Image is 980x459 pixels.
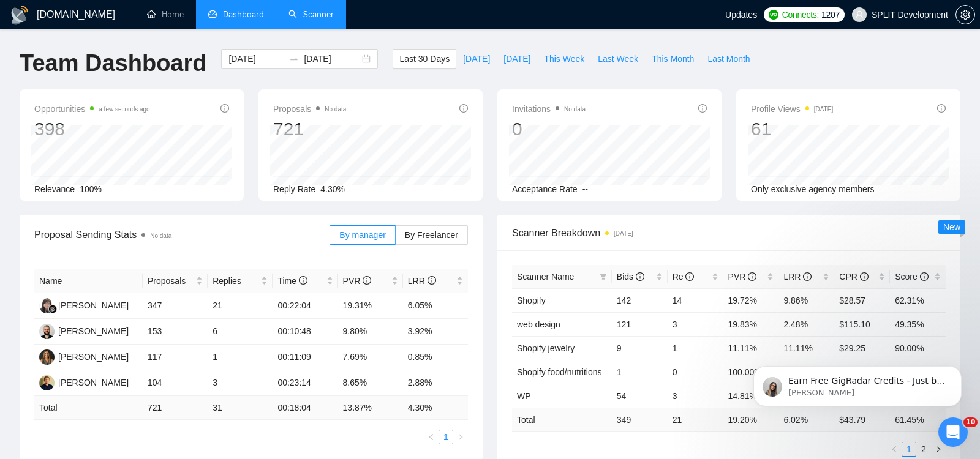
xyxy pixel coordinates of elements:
[143,293,208,319] td: 347
[723,360,779,384] td: 100.00%
[403,293,468,319] td: 6.05%
[338,396,403,420] td: 13.87 %
[58,299,129,312] div: [PERSON_NAME]
[956,10,975,20] a: setting
[612,336,668,360] td: 9
[751,102,833,116] span: Profile Views
[735,340,980,426] iframe: Intercom notifications повідомлення
[935,446,942,453] span: right
[34,102,150,116] span: Opportunities
[393,49,456,69] button: Last 30 Days
[273,184,315,194] span: Reply Rate
[399,52,450,65] span: Last 30 Days
[751,118,833,141] div: 61
[728,272,757,282] span: PVR
[325,106,346,113] span: No data
[887,442,902,457] button: left
[148,274,194,288] span: Proposals
[273,370,337,396] td: 00:23:14
[497,49,537,69] button: [DATE]
[403,370,468,396] td: 2.88%
[39,377,129,387] a: AH[PERSON_NAME]
[143,269,208,293] th: Proposals
[668,360,723,384] td: 0
[338,319,403,345] td: 9.80%
[956,5,975,24] button: setting
[517,272,574,282] span: Scanner Name
[778,336,834,360] td: 11.11%
[428,433,435,441] span: left
[920,272,929,281] span: info-circle
[34,396,143,420] td: Total
[273,345,337,370] td: 00:11:09
[512,184,578,194] span: Acceptance Rate
[363,276,371,285] span: info-circle
[213,274,258,288] span: Replies
[782,8,819,21] span: Connects:
[512,408,612,431] td: Total
[723,288,779,312] td: 19.72%
[517,343,575,353] a: Shopify jewelry
[943,222,960,232] span: New
[860,272,869,281] span: info-circle
[208,269,273,293] th: Replies
[890,288,946,312] td: 62.31%
[34,269,143,293] th: Name
[723,312,779,336] td: 19.83%
[612,408,668,431] td: 349
[338,370,403,396] td: 8.65%
[424,430,439,444] li: Previous Page
[143,370,208,396] td: 104
[725,10,757,20] span: Updates
[339,230,385,240] span: By manager
[723,408,779,431] td: 19.20 %
[10,6,29,25] img: logo
[228,52,284,65] input: Start date
[517,367,602,377] a: Shopify food/nutritions
[277,276,307,286] span: Time
[512,118,586,141] div: 0
[304,52,360,65] input: End date
[208,319,273,345] td: 6
[855,10,864,19] span: user
[591,49,645,69] button: Last Week
[208,396,273,420] td: 31
[457,433,464,441] span: right
[453,430,468,444] button: right
[937,104,946,113] span: info-circle
[405,230,458,240] span: By Freelancer
[668,288,723,312] td: 14
[320,184,345,194] span: 4.30%
[273,396,337,420] td: 00:18:04
[48,305,57,313] img: gigradar-bm.png
[668,312,723,336] td: 3
[902,442,916,457] li: 1
[208,10,217,18] span: dashboard
[783,272,812,282] span: LRR
[58,376,129,389] div: [PERSON_NAME]
[221,104,229,113] span: info-circle
[403,345,468,370] td: 0.85%
[652,52,694,65] span: This Month
[614,230,633,237] time: [DATE]
[288,9,334,20] a: searchScanner
[58,324,129,338] div: [PERSON_NAME]
[512,102,586,116] span: Invitations
[723,384,779,408] td: 14.81%
[453,430,468,444] li: Next Page
[403,319,468,345] td: 3.92%
[273,293,337,319] td: 00:22:04
[273,319,337,345] td: 00:10:48
[517,319,560,329] a: web design
[34,227,330,242] span: Proposal Sending Stats
[617,272,644,282] span: Bids
[512,225,946,241] span: Scanner Breakdown
[598,52,638,65] span: Last Week
[890,312,946,336] td: 49.35%
[439,430,453,444] a: 1
[751,184,875,194] span: Only exclusive agency members
[612,312,668,336] td: 121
